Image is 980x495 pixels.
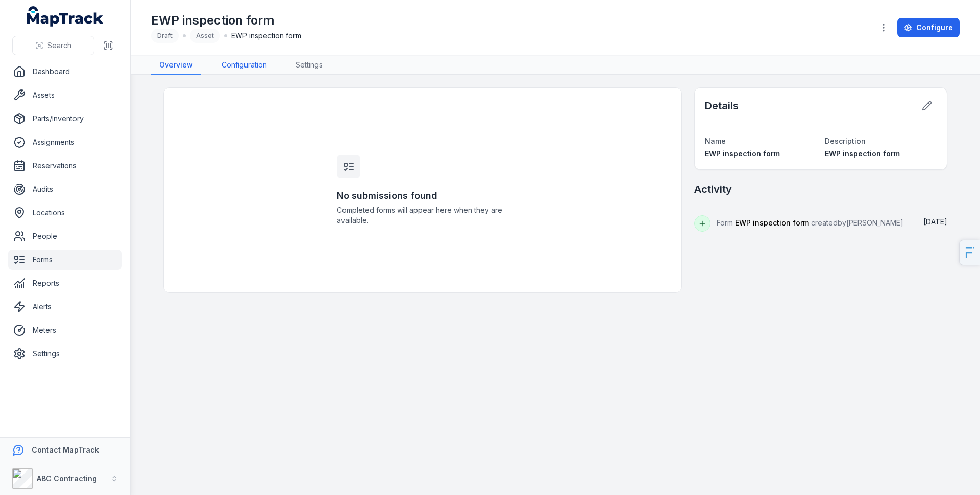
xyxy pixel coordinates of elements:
button: Search [12,36,94,55]
strong: Contact MapTrack [32,445,99,454]
a: Settings [287,56,331,75]
a: People [8,226,122,246]
span: EWP inspection form [735,218,809,227]
a: Dashboard [8,61,122,82]
a: Meters [8,320,122,341]
a: Configure [897,18,960,37]
h3: No submissions found [337,189,508,203]
span: Name [705,137,726,145]
a: MapTrack [27,6,104,27]
span: EWP inspection form [825,149,900,158]
a: Overview [151,56,201,75]
h2: Activity [694,182,732,196]
time: 01/10/2025, 10:08:55 am [923,217,947,226]
span: Search [47,40,71,51]
strong: ABC Contracting [37,474,97,483]
a: Reports [8,273,122,294]
a: Assets [8,85,122,105]
a: Audits [8,179,122,199]
span: Form created by [PERSON_NAME] [717,218,903,227]
a: Reservations [8,155,122,176]
a: Locations [8,202,122,223]
div: Asset [190,29,220,43]
span: EWP inspection form [705,149,780,158]
span: [DATE] [923,217,947,226]
a: Assignments [8,132,122,152]
a: Settings [8,344,122,364]
a: Configuration [213,56,275,75]
h2: Details [705,99,739,113]
a: Forms [8,250,122,270]
span: EWP inspection form [231,31,301,41]
a: Alerts [8,297,122,317]
span: Description [825,137,866,145]
h1: EWP inspection form [151,12,301,29]
a: Parts/Inventory [8,108,122,129]
div: Draft [151,29,179,43]
span: Completed forms will appear here when they are available. [337,205,508,226]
